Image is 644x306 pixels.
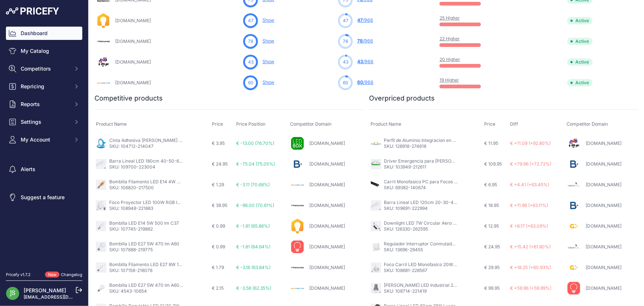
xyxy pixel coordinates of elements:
span: € 0.99 [212,244,225,249]
span: 78 [343,38,348,45]
p: SKU: 4543-10654 [109,288,183,294]
a: Bombilla LED E27 5W 470 lm A60 [109,241,179,246]
span: € -1.91 (65.86%) [236,223,270,229]
a: [DOMAIN_NAME] [309,244,345,249]
span: New [45,272,59,278]
button: Reports [6,98,82,111]
a: 47/966 [357,17,373,23]
span: € +15.42 (+61.80%) [510,244,551,249]
p: SKU: 107158-218078 [109,268,183,273]
a: Foco Carril LED Monofasico 20W Regulable CCT Pulyx Multiangulo 15-60 [384,262,538,267]
a: Carril Monofasico PC para Focos LED 2 Metros [384,179,482,184]
a: [DOMAIN_NAME] [586,203,621,208]
span: € 24.95 [212,161,228,167]
span: € 0.99 [212,223,225,229]
a: 19 Higher [440,77,459,83]
span: € +79.96 (+72.72%) [510,161,552,167]
a: My Catalog [6,44,82,58]
span: € -13.00 (76.70%) [236,140,274,146]
span: Competitors [21,65,69,72]
h2: Overpriced products [369,93,435,103]
a: [DOMAIN_NAME] [309,265,345,270]
a: Show [262,17,274,23]
a: [DOMAIN_NAME] [309,182,345,187]
span: € 1.79 [212,265,224,270]
span: 78 [248,38,253,45]
a: [DOMAIN_NAME] [586,182,621,187]
span: Reports [21,101,69,108]
span: Repricing [21,83,69,90]
a: Show [262,38,274,44]
span: € 39.95 [212,203,228,208]
span: € -75.04 (75.05%) [236,161,275,167]
a: Foco Proyector LED 100W RGB IP65 S2 Pro con Mando IR [109,200,230,205]
span: 47 [343,17,348,24]
span: Active [567,38,593,45]
a: [DOMAIN_NAME] [309,285,345,291]
span: € +11.96 (+63.11%) [510,203,548,208]
span: Price Position [236,121,265,127]
span: € 12.95 [484,223,499,229]
a: Regulador Interruptor Conmutado Universal LED TRIAC [384,241,500,246]
span: € +8.17 (+63.09%) [510,223,548,229]
a: 22 Higher [440,36,460,41]
a: [DOMAIN_NAME] [586,285,621,291]
span: € +4.41 (+63.45%) [510,182,550,187]
p: SKU: 108681-228567 [384,268,458,273]
img: Pricefy Logo [6,7,59,15]
a: [DOMAIN_NAME] [586,244,621,249]
p: SKU: 107745-219882 [109,226,179,232]
span: 60 [343,79,348,86]
a: Downlight LED 7W Circular Aero 130 lm/W Microprismatico Corte 75 mm [384,220,537,226]
span: € 6.95 [484,182,497,187]
span: € -3.56 (62.35%) [236,285,271,291]
a: Perfil de Aluminio Integracion en Escayola/Pladur con Tapa Continua para Tira LED hasta 15 mm [384,137,584,143]
p: SKU: 107688-219775 [109,247,179,253]
span: Active [567,17,593,24]
p: SKU: 128918-274618 [384,143,458,149]
a: Bombilla Filamento LED E14 4W 470 lm C35 [PERSON_NAME] Gold [109,179,249,184]
div: Pricefy v1.7.2 [6,272,31,278]
p: SKU: 104712-214047 [109,143,183,149]
a: Barra Lineal LED 120cm 20-30-40W Solid CCT [384,200,483,205]
span: € 18.95 [484,203,499,208]
span: Diff [510,121,519,127]
a: [DOMAIN_NAME] [115,80,151,85]
span: 78 [357,38,363,44]
span: € -96.00 (70.61%) [236,203,274,208]
a: [DOMAIN_NAME] [115,59,151,65]
span: € +11.09 (+92.80%) [510,140,551,146]
p: SKU: 103949-212611 [384,164,458,170]
span: € +59.96 (+59.99%) [510,285,552,291]
span: 43 [343,59,348,65]
span: 43 [248,59,254,65]
button: Settings [6,115,82,129]
span: € 1.29 [212,182,224,187]
span: Active [567,79,593,86]
span: My Account [21,136,69,143]
span: € 109.95 [484,161,502,167]
a: Show [262,59,274,64]
span: Price [212,121,223,127]
span: Price [484,121,495,127]
p: SKU: 126330-262595 [384,226,458,232]
a: [PERSON_NAME] LED Industrial 25-80W CCT LuzNova [384,282,499,288]
span: Settings [21,118,69,126]
a: Cinta Adhesiva [PERSON_NAME] Trmica 10 m para Tiras LED ancho 10mm [109,137,265,143]
a: [DOMAIN_NAME] [309,161,345,167]
nav: Sidebar [6,27,82,263]
span: € 11.95 [484,140,498,146]
a: Bombilla LED E27 5W 470 lm A60 PHILIPS CorePro 8718696577790 [109,282,251,288]
span: Competitor Domain [566,121,608,127]
span: € 3.95 [212,140,225,146]
a: 43/966 [357,59,373,64]
span: € -3.16 (63.84%) [236,265,271,270]
a: Bombilla LED E14 5W 500 lm C37 [109,220,179,226]
p: SKU: 106820-217500 [109,185,183,191]
span: € -1.81 (64.64%) [236,244,271,249]
span: 60 [248,79,254,86]
a: 60/966 [357,79,373,85]
p: SKU: 108948-221883 [109,205,183,211]
a: 78/966 [357,38,373,44]
a: Dashboard [6,27,82,40]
